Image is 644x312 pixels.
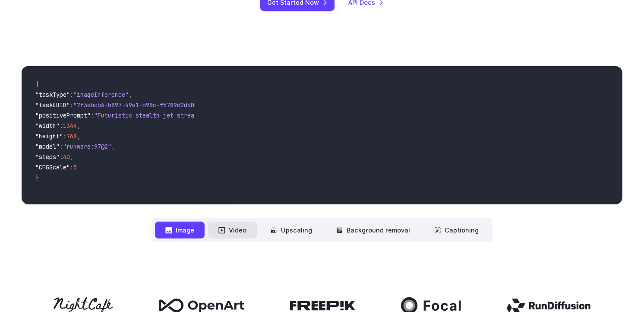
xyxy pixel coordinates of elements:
span: } [35,174,39,181]
span: , [129,91,132,99]
span: "imageInference" [73,91,129,99]
span: , [77,132,80,140]
button: Upscaling [260,222,322,239]
span: "positivePrompt" [35,111,91,119]
span: "taskType" [35,91,70,99]
button: Background removal [326,222,420,239]
span: "height" [35,132,63,140]
span: { [35,80,39,88]
span: "runware:97@2" [63,143,111,150]
span: , [111,143,115,150]
span: : [63,132,66,140]
button: Video [208,222,257,239]
span: 768 [66,132,77,140]
button: Image [155,222,205,239]
span: "steps" [35,153,60,161]
span: "CFGScale" [35,163,70,171]
span: "7f3ebcb6-b897-49e1-b98c-f5789d2d40d7" [73,101,205,109]
span: "Futuristic stealth jet streaking through a neon-lit cityscape with glowing purple exhaust" [94,111,408,119]
span: "model" [35,143,60,150]
span: 40 [63,153,70,161]
span: : [70,101,73,109]
span: : [60,122,63,130]
span: 1344 [63,122,77,130]
span: : [60,153,63,161]
span: , [77,122,80,130]
button: Captioning [424,222,489,239]
span: : [70,163,73,171]
span: : [60,143,63,150]
span: 5 [73,163,77,171]
span: , [70,153,73,161]
span: : [70,91,73,99]
span: : [91,111,94,119]
span: "width" [35,122,60,130]
span: "taskUUID" [35,101,70,109]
